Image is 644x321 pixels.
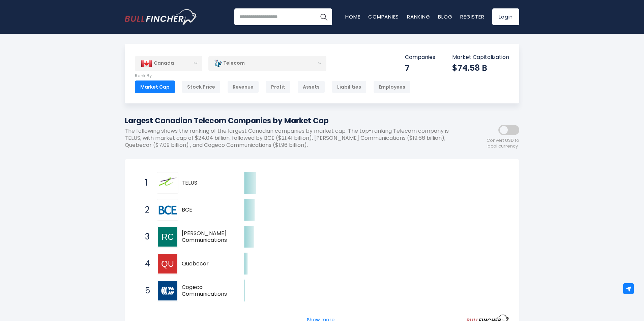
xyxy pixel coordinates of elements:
[182,206,233,214] span: BCE
[125,115,459,126] h1: Largest Canadian Telecom Companies by Market Cap
[460,13,484,20] a: Register
[158,173,177,193] img: TELUS
[125,9,197,25] a: Go to homepage
[125,9,198,25] img: Bullfincher logo
[405,54,435,61] p: Companies
[227,81,259,93] div: Revenue
[405,63,435,73] div: 7
[492,8,519,25] a: Login
[438,13,452,20] a: Blog
[158,227,177,247] img: Rogers Communications
[142,204,148,216] span: 2
[182,180,233,187] span: TELUS
[135,56,202,71] div: Canada
[142,177,148,189] span: 1
[142,231,148,243] span: 3
[266,81,291,93] div: Profit
[182,230,233,244] span: [PERSON_NAME] Communications
[142,285,148,296] span: 5
[135,81,175,93] div: Market Cap
[208,56,326,71] div: Telecom
[407,13,430,20] a: Ranking
[158,203,177,217] img: BCE
[158,281,177,300] img: Cogeco Communications
[373,81,411,93] div: Employees
[142,258,148,269] span: 4
[487,138,519,149] span: Convert USD to local currency
[332,81,367,93] div: Liabilities
[368,13,399,20] a: Companies
[182,81,221,93] div: Stock Price
[158,254,177,274] img: Quebecor
[182,284,233,298] span: Cogeco Communications
[297,81,325,93] div: Assets
[345,13,360,20] a: Home
[135,73,411,79] p: Rank By
[452,63,509,73] div: $74.58 B
[315,8,332,25] button: Search
[182,260,233,267] span: Quebecor
[452,54,509,61] p: Market Capitalization
[125,128,459,149] p: The following shows the ranking of the largest Canadian companies by market cap. The top-ranking ...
